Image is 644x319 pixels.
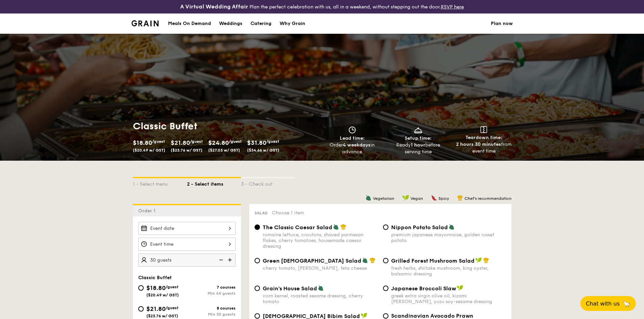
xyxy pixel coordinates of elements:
[229,139,242,144] span: /guest
[255,286,260,291] input: Grain's House Saladcorn kernel, roasted sesame dressing, cherry tomato
[247,148,279,153] span: ($34.66 w/ GST)
[466,135,502,140] span: Teardown time:
[187,306,236,311] div: 8 courses
[138,306,144,312] input: $21.80/guest($23.76 w/ GST)8 coursesMin 30 guests
[219,14,242,34] div: Weddings
[133,178,187,188] div: 1 - Select menu
[391,285,456,292] span: Japanese Broccoli Slaw
[333,224,339,230] img: icon-vegetarian.fe4039eb.svg
[132,20,159,26] img: Grain
[586,300,620,307] span: Chat with us
[132,20,159,26] a: Logotype
[391,224,448,231] span: Nippon Potato Salad
[225,254,236,266] img: icon-add.58712e84.svg
[580,296,636,311] button: Chat with us🦙
[391,232,506,243] div: premium japanese mayonnaise, golden russet potato
[383,258,388,263] input: Grilled Forest Mushroom Saladfresh herbs, shiitake mushroom, king oyster, balsamic dressing
[138,222,236,235] input: Event date
[138,238,236,251] input: Event time
[280,14,305,34] div: Why Grain
[187,178,241,188] div: 2 - Select items
[347,126,357,134] img: icon-clock.2db775ea.svg
[146,314,178,318] span: ($23.76 w/ GST)
[388,142,448,155] div: Ready before serving time
[464,196,511,201] span: Chef's recommendation
[266,139,279,144] span: /guest
[138,285,144,291] input: $18.80/guest($20.49 w/ GST)7 coursesMin 40 guests
[361,313,367,319] img: icon-vegan.f8ff3823.svg
[449,224,455,230] img: icon-vegetarian.fe4039eb.svg
[215,254,225,266] img: icon-reduce.1d2dbef1.svg
[208,139,229,147] span: $24.80
[263,265,378,271] div: cherry tomato, [PERSON_NAME], feta cheese
[133,148,165,153] span: ($20.49 w/ GST)
[255,224,260,230] input: The Classic Caesar Saladromaine lettuce, croutons, shaved parmesan flakes, cherry tomatoes, house...
[171,139,190,147] span: $21.80
[411,142,425,148] strong: 1 hour
[166,305,178,310] span: /guest
[247,139,266,147] span: $31.80
[454,141,514,155] div: from event time
[391,258,475,264] span: Grilled Forest Mushroom Salad
[263,285,317,292] span: Grain's House Salad
[146,305,166,313] span: $21.80
[475,257,482,263] img: icon-vegan.f8ff3823.svg
[413,126,423,134] img: icon-dish.430c3a2e.svg
[340,224,347,230] img: icon-chef-hat.a58ddaea.svg
[251,14,271,34] div: Catering
[187,312,236,317] div: Min 30 guests
[343,142,371,148] strong: 4 weekdays
[369,257,376,263] img: icon-chef-hat.a58ddaea.svg
[383,224,388,230] input: Nippon Potato Saladpremium japanese mayonnaise, golden russet potato
[263,258,361,264] span: Green [DEMOGRAPHIC_DATA] Salad
[215,14,246,34] a: Weddings
[438,196,449,201] span: Spicy
[263,232,378,249] div: romaine lettuce, croutons, shaved parmesan flakes, cherry tomatoes, housemade caesar dressing
[322,142,383,155] div: Order in advance
[373,196,394,201] span: Vegetarian
[190,139,203,144] span: /guest
[402,195,409,201] img: icon-vegan.f8ff3823.svg
[362,257,368,263] img: icon-vegetarian.fe4039eb.svg
[164,14,215,34] a: Meals On Demand
[138,254,236,267] input: Number of guests
[480,126,487,133] img: icon-teardown.65201eee.svg
[255,313,260,319] input: [DEMOGRAPHIC_DATA] Bibim Saladfive-spice tofu, shiitake mushroom, korean beansprout, spinach
[255,258,260,263] input: Green [DEMOGRAPHIC_DATA] Saladcherry tomato, [PERSON_NAME], feta cheese
[491,14,513,34] a: Plan now
[383,286,388,291] input: Japanese Broccoli Slawgreek extra virgin olive oil, kizami [PERSON_NAME], yuzu soy-sesame dressing
[180,3,248,11] h4: A Virtual Wedding Affair
[457,285,463,291] img: icon-vegan.f8ff3823.svg
[391,265,506,277] div: fresh herbs, shiitake mushroom, king oyster, balsamic dressing
[133,139,152,147] span: $18.80
[138,275,172,281] span: Classic Buffet
[246,14,276,34] a: Catering
[263,224,332,231] span: The Classic Caesar Salad
[441,4,464,10] a: RSVP here
[171,148,202,153] span: ($23.76 w/ GST)
[255,211,268,215] span: Salad
[340,135,365,141] span: Lead time:
[146,293,179,297] span: ($20.49 w/ GST)
[168,14,211,34] div: Meals On Demand
[208,148,240,153] span: ($27.03 w/ GST)
[263,293,378,304] div: corn kernel, roasted sesame dressing, cherry tomato
[146,284,166,292] span: $18.80
[166,285,178,289] span: /guest
[622,300,630,308] span: 🦙
[410,196,423,201] span: Vegan
[457,195,463,201] img: icon-chef-hat.a58ddaea.svg
[483,257,489,263] img: icon-chef-hat.a58ddaea.svg
[272,210,304,216] span: Choose 1 item
[365,195,372,201] img: icon-vegetarian.fe4039eb.svg
[431,195,437,201] img: icon-spicy.37a8142b.svg
[138,208,158,214] span: Order 1
[152,139,165,144] span: /guest
[127,3,517,11] div: Plan the perfect celebration with us, all in a weekend, without stepping out the door.
[187,291,236,296] div: Min 40 guests
[133,120,319,132] h1: Classic Buffet
[391,293,506,304] div: greek extra virgin olive oil, kizami [PERSON_NAME], yuzu soy-sesame dressing
[383,313,388,319] input: Scandinavian Avocado Prawn Salad+$1.00[PERSON_NAME], [PERSON_NAME], [PERSON_NAME], red onion
[318,285,324,291] img: icon-vegetarian.fe4039eb.svg
[456,141,501,147] strong: 2 hours 30 minutes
